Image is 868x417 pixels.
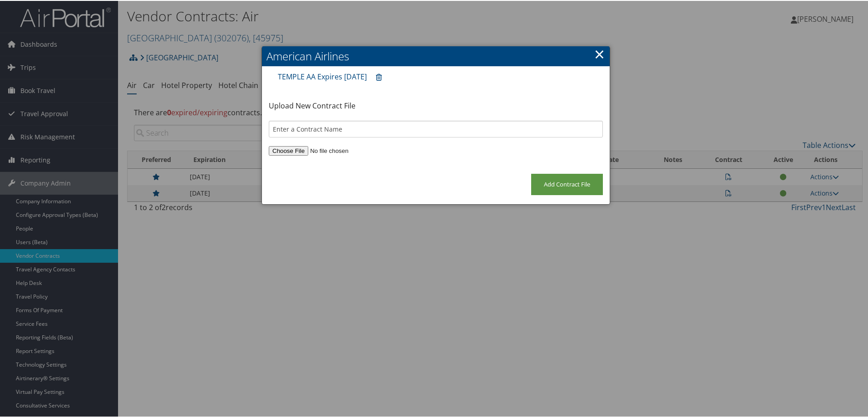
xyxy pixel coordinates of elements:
[371,68,386,85] a: Remove contract
[269,120,603,137] input: Enter a Contract Name
[278,71,367,81] a: TEMPLE AA Expires [DATE]
[262,45,610,65] h2: American Airlines
[269,99,603,111] p: Upload New Contract File
[531,173,603,194] input: Add Contract File
[594,44,605,62] a: ×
